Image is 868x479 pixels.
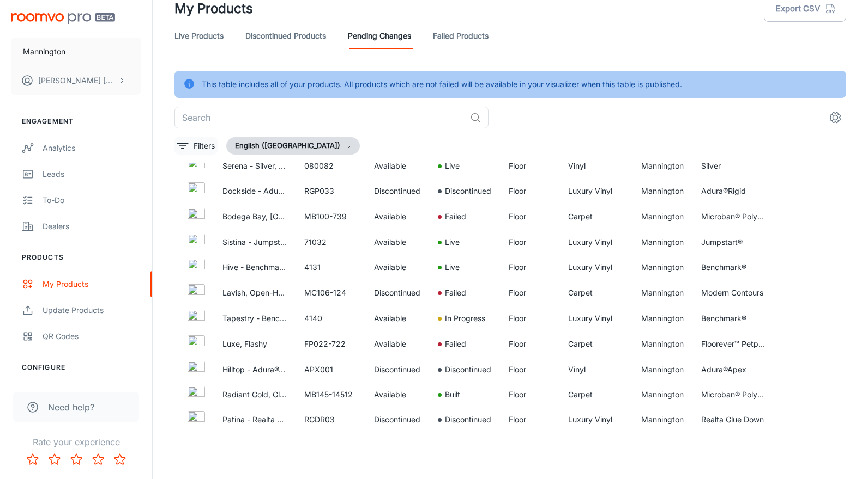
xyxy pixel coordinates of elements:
td: Available [365,306,429,331]
p: Luxe, Flashy [222,338,287,350]
td: Realta Glue Down [692,407,774,432]
p: Filters [194,140,215,152]
p: Hilltop - Adura®Apex, Cliffside [222,364,287,376]
p: Discontinued [445,364,491,376]
td: Floor [500,331,559,357]
td: Luxury Vinyl [559,407,632,432]
p: Patina - Realta Glue Down, Ash [222,414,287,426]
p: Lavish, Open-Handed [222,287,287,299]
div: Dealers [43,220,141,232]
p: Mannington [23,46,65,58]
div: Analytics [43,142,141,154]
p: Dockside - Adura®Rigid, Boardwalk [222,185,287,197]
td: Mannington [632,280,692,306]
td: Discontinued [365,357,429,382]
td: Mannington [632,230,692,255]
td: Floor [500,432,559,458]
td: Mannington [632,153,692,179]
td: 4131 [296,255,365,280]
p: Built [445,389,460,401]
p: Sistina - Jumpstart®, Prairie Beige [222,236,287,248]
td: Mannington [632,382,692,407]
td: Carpet [559,432,632,458]
td: Mannington [632,255,692,280]
td: Floor [500,407,559,432]
td: FP022-722 [296,331,365,357]
td: Mannington [632,357,692,382]
input: Search [174,107,466,128]
div: My Products [43,278,141,290]
button: Rate 4 star [87,449,109,470]
td: Available [365,255,429,280]
td: RGDR03 [296,407,365,432]
p: Hive - Benchmark®, Honey [222,261,287,273]
td: Adura®Rigid [692,179,774,204]
td: Luxury Vinyl [559,255,632,280]
div: Leads [43,168,141,180]
p: Bodega Bay, [GEOGRAPHIC_DATA] [222,211,287,223]
td: Mannington [632,407,692,432]
td: Floor [500,280,559,306]
p: In Progress [445,312,485,324]
td: Available [365,153,429,179]
p: Discontinued [445,185,491,197]
td: RGP033 [296,179,365,204]
td: Available [365,230,429,255]
a: Pending Changes [348,23,411,49]
td: Floor [500,382,559,407]
td: Carpet [559,331,632,357]
button: [PERSON_NAME] [PERSON_NAME] [11,66,141,95]
div: To-do [43,194,141,206]
td: Luxury Vinyl [559,230,632,255]
td: MC106-124 [296,280,365,306]
td: 71032 [296,230,365,255]
td: Discontinued [365,280,429,306]
p: Failed [445,338,466,350]
td: MB145-14512 [296,382,365,407]
td: 4140 [296,306,365,331]
td: Luxury Vinyl [559,179,632,204]
td: Microban® Polyester [692,204,774,230]
td: Adura®Apex [692,357,774,382]
p: Failed [445,287,466,299]
span: Need help? [48,401,94,414]
div: QR Codes [43,330,141,342]
td: Floor [500,153,559,179]
p: Discontinued [445,414,491,426]
td: Modern Contours [692,280,774,306]
a: Live Products [174,23,224,49]
a: Discontinued Products [245,23,326,49]
p: Tapestry - Benchmark®, Linen [222,312,287,324]
p: Failed [445,211,466,223]
td: Vinyl [559,357,632,382]
td: Microban® Polyester [692,382,774,407]
td: Carpet [559,280,632,306]
button: Rate 3 star [65,449,87,470]
td: Discontinued [365,179,429,204]
td: Vinyl [559,153,632,179]
div: This table includes all of your products. All products which are not failed will be available in ... [202,74,682,95]
button: Rate 5 star [109,449,131,470]
button: Rate 2 star [44,449,65,470]
button: settings [824,107,846,128]
td: Discontinued [365,407,429,432]
td: Floorever™ Petplus [692,331,774,357]
td: Mannington [632,331,692,357]
p: Rate your experience [9,435,143,449]
td: Carpet [559,204,632,230]
p: Live [445,160,460,172]
p: Radiant Gold, Glint [222,389,287,401]
td: Floorever™ Petplus [692,432,774,458]
td: Floor [500,357,559,382]
td: Available [365,204,429,230]
td: Benchmark® [692,306,774,331]
p: Live [445,236,460,248]
a: Failed Products [433,23,489,49]
td: Floor [500,230,559,255]
td: FP001-966 [296,432,365,458]
p: [PERSON_NAME] [PERSON_NAME] [38,75,115,87]
td: Floor [500,204,559,230]
td: Available [365,382,429,407]
td: Luxury Vinyl [559,306,632,331]
td: Benchmark® [692,255,774,280]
